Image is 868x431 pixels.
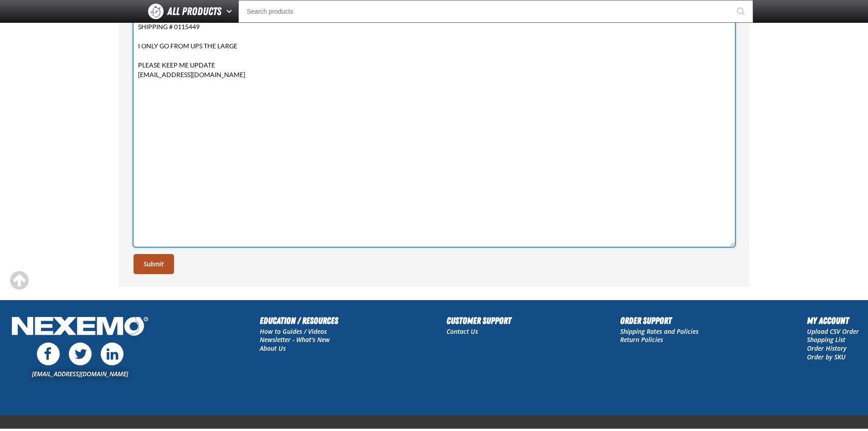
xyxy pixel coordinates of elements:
a: [EMAIL_ADDRESS][DOMAIN_NAME] [32,369,128,378]
img: Nexemo Logo [9,314,151,341]
a: Shipping Rates and Policies [620,327,699,336]
span: All Products [167,3,221,20]
a: Upload CSV Order [807,327,859,336]
a: Shopping List [807,335,845,344]
h2: Order Support [620,314,699,327]
button: Submit [134,254,174,274]
a: About Us [260,344,286,353]
h2: Education / Resources [260,314,338,327]
a: Order by SKU [807,353,846,361]
div: Scroll to the top [9,270,29,291]
h2: My Account [807,314,859,327]
a: Order History [807,344,847,353]
h2: Customer Support [447,314,511,327]
a: How to Guides / Videos [260,327,327,336]
a: Return Policies [620,335,663,344]
a: Newsletter - What's New [260,335,330,344]
a: Contact Us [447,327,478,336]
